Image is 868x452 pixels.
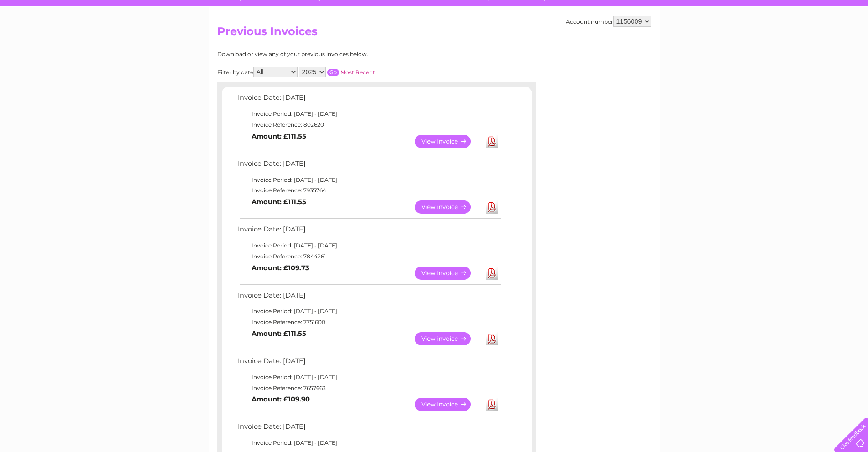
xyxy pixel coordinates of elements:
a: View [415,200,482,214]
b: Amount: £109.73 [252,264,309,272]
a: View [415,135,482,148]
a: Download [486,332,498,345]
td: Invoice Reference: 7935764 [236,185,502,196]
td: Invoice Period: [DATE] - [DATE] [236,108,502,119]
a: Download [486,267,498,280]
a: 0333 014 3131 [696,5,759,16]
td: Invoice Date: [DATE] [236,223,502,240]
b: Amount: £109.90 [252,395,310,403]
h2: Previous Invoices [217,25,651,42]
a: View [415,398,482,411]
a: Energy [730,39,750,46]
td: Invoice Date: [DATE] [236,289,502,306]
td: Invoice Period: [DATE] - [DATE] [236,240,502,251]
a: Contact [807,39,830,46]
a: Log out [838,39,859,46]
a: View [415,332,482,345]
b: Amount: £111.55 [252,132,306,140]
td: Invoice Date: [DATE] [236,158,502,175]
td: Invoice Date: [DATE] [236,421,502,437]
td: Invoice Period: [DATE] - [DATE] [236,306,502,317]
a: Download [486,398,498,411]
td: Invoice Period: [DATE] - [DATE] [236,437,502,448]
a: View [415,267,482,280]
td: Invoice Period: [DATE] - [DATE] [236,372,502,383]
div: Filter by date [217,67,457,77]
td: Invoice Period: [DATE] - [DATE] [236,175,502,185]
b: Amount: £111.55 [252,329,306,338]
b: Amount: £111.55 [252,198,306,206]
a: Download [486,200,498,214]
img: logo.png [31,24,77,51]
a: Download [486,135,498,148]
td: Invoice Reference: 7657663 [236,383,502,394]
div: Account number [566,16,651,27]
a: Blog [789,39,802,46]
div: Download or view any of your previous invoices below. [217,51,457,57]
div: Clear Business is a trading name of Verastar Limited (registered in [GEOGRAPHIC_DATA] No. 3667643... [219,5,650,44]
a: Telecoms [756,39,783,46]
td: Invoice Reference: 7751600 [236,317,502,328]
td: Invoice Reference: 8026201 [236,119,502,130]
td: Invoice Date: [DATE] [236,92,502,108]
td: Invoice Date: [DATE] [236,355,502,372]
a: Most Recent [340,69,375,76]
a: Water [708,39,725,46]
td: Invoice Reference: 7844261 [236,251,502,262]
